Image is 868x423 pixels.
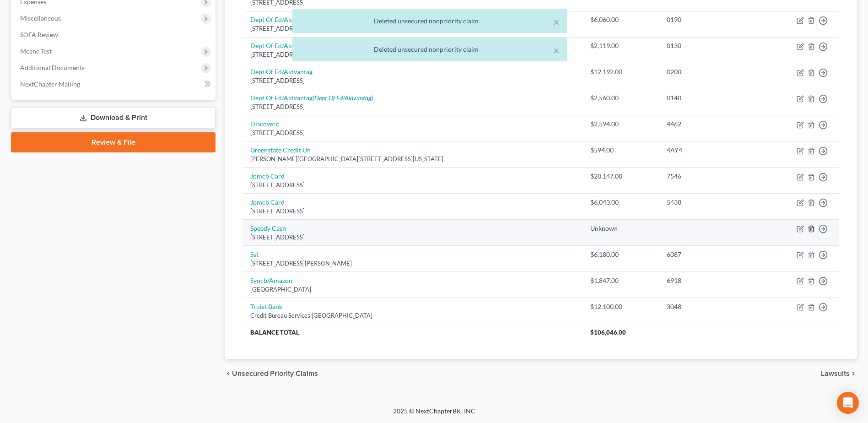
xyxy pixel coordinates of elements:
div: Credit Bureau Services [GEOGRAPHIC_DATA] [250,311,575,320]
a: Syncb/Amazon [250,277,292,284]
div: Deleted unsecured nonpriority claim [300,45,560,54]
th: Balance Total [243,324,582,341]
div: 0140 [667,93,751,103]
div: 6918 [667,276,751,285]
a: Speedy Cash [250,224,286,232]
div: $2,560.00 [590,93,652,103]
div: $20,147.00 [590,172,652,181]
a: Dept Of Ed/Aidvantag(Dept Of Ed/Aidvantag) [250,94,373,102]
div: [STREET_ADDRESS] [250,207,575,216]
a: Truist Bank [250,303,282,310]
a: Sst [250,250,259,258]
div: [STREET_ADDRESS][PERSON_NAME] [250,259,575,268]
a: Discoverc [250,120,279,128]
a: Dept Of Ed/Aidvantag [250,68,313,76]
div: 5438 [667,198,751,207]
span: Lawsuits [821,370,850,377]
div: Unknown [590,224,652,233]
div: 4462 [667,119,751,129]
a: Jpmcb Card [250,172,285,180]
div: 4AY4 [667,146,751,155]
div: $6,180.00 [590,250,652,259]
button: × [553,45,560,56]
a: Jpmcb Card [250,198,285,206]
div: 2025 © NextChapterBK, INC [173,407,695,423]
span: Unsecured Priority Claims [232,370,318,377]
div: 6087 [667,250,751,259]
span: Additional Documents [20,64,85,71]
span: $106,046.00 [590,329,626,336]
a: NextChapter Mailing [13,76,216,92]
div: [STREET_ADDRESS] [250,76,575,85]
i: chevron_right [850,370,857,377]
button: × [553,16,560,27]
div: [STREET_ADDRESS] [250,233,575,242]
a: Greenstate Credit Un [250,146,311,154]
div: [STREET_ADDRESS] [250,129,575,137]
div: [STREET_ADDRESS] [250,103,575,111]
div: $1,847.00 [590,276,652,285]
div: [GEOGRAPHIC_DATA] [250,285,575,294]
a: Download & Print [11,107,216,129]
div: $2,594.00 [590,119,652,129]
div: [PERSON_NAME][GEOGRAPHIC_DATA][STREET_ADDRESS][US_STATE] [250,155,575,163]
div: Open Intercom Messenger [837,392,859,414]
div: $6,043.00 [590,198,652,207]
div: $12,100.00 [590,302,652,311]
button: chevron_left Unsecured Priority Claims [225,370,318,377]
div: 3048 [667,302,751,311]
i: (Dept Of Ed/Aidvantag) [313,94,373,102]
i: chevron_left [225,370,232,377]
a: Review & File [11,132,216,152]
div: $12,192.00 [590,67,652,76]
div: Deleted unsecured nonpriority claim [300,16,560,26]
div: [STREET_ADDRESS] [250,181,575,190]
div: $594.00 [590,146,652,155]
span: NextChapter Mailing [20,80,80,88]
div: 7546 [667,172,751,181]
button: Lawsuits chevron_right [821,370,857,377]
div: 0200 [667,67,751,76]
